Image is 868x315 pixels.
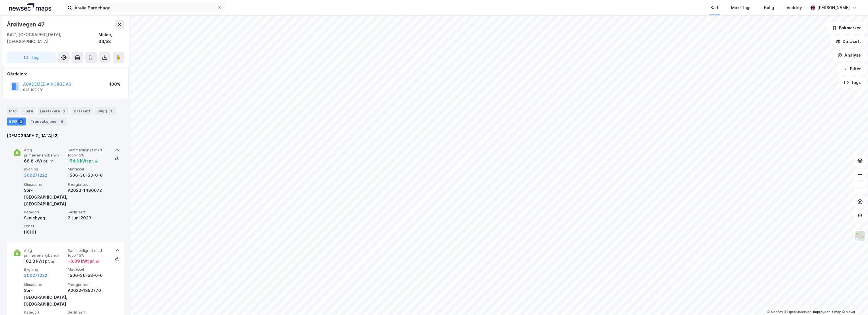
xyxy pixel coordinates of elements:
div: Bygg [95,107,116,115]
div: Kontrollprogram for chat [840,288,868,315]
button: Tag [7,52,56,63]
img: Z [855,230,865,241]
button: Datasett [831,36,866,47]
span: Sammenlignet med topp 15% [68,148,109,158]
div: Kart [711,4,719,11]
div: Skolebygg [24,215,65,221]
span: Klimasone [24,282,65,287]
div: Transaksjoner [28,118,67,125]
div: Sør-[GEOGRAPHIC_DATA], [GEOGRAPHIC_DATA] [24,287,65,308]
div: Eiere [21,107,35,115]
div: ESG [7,118,26,125]
div: Info [7,107,19,115]
span: Årlig primærenergibehov [24,248,65,258]
span: Bygning [24,167,65,172]
div: 2 [108,108,114,114]
div: 2 [61,108,67,114]
div: Datasett [71,107,93,115]
button: Filter [838,63,866,75]
div: Leietakere [38,107,69,115]
div: Årølivegen 47 [7,20,46,29]
span: Kategori [24,310,65,315]
div: 913 192 281 [23,88,44,92]
span: Bygning [24,267,65,272]
img: logo.a4113a55bc3d86da70a041830d287a7e.svg [9,3,51,12]
div: 1506-36-53-0-0 [68,272,109,279]
span: Klimasone [24,182,65,187]
div: 102.3 [24,258,55,265]
a: Improve this map [813,310,841,314]
button: Tags [839,77,866,88]
span: Matrikkel [68,267,109,272]
div: kWt pr. ㎡ [35,258,55,265]
iframe: Chat Widget [840,288,868,315]
span: Sertifisert [68,210,109,215]
div: 2. juni 2023 [68,215,109,221]
span: Kategori [24,210,65,215]
input: Søk på adresse, matrikkel, gårdeiere, leietakere eller personer [72,3,217,12]
div: 66.8 [24,158,53,164]
button: Bokmerker [827,22,866,34]
span: Energiattest [68,182,109,187]
span: Årlig primærenergibehov [24,148,65,158]
div: Gårdeiere [7,71,124,77]
div: 100% [109,81,120,88]
div: kWt pr. ㎡ [34,158,53,164]
span: Sertifisert [68,310,109,315]
button: 300271222 [24,172,47,179]
span: Sammenlignet med topp 15% [68,248,109,258]
a: Mapbox [767,310,783,314]
button: Analyse [833,50,866,61]
div: Bolig [764,4,774,11]
div: 6 [59,119,65,124]
div: Molde, 36/53 [99,31,124,45]
a: OpenStreetMap [784,310,812,314]
button: 300271222 [24,272,47,279]
div: A2022-1352770 [68,287,109,294]
div: 2 [18,119,24,124]
div: Sør-[GEOGRAPHIC_DATA], [GEOGRAPHIC_DATA] [24,187,65,207]
div: H0101 [24,229,65,236]
div: Mine Tags [731,4,752,11]
div: Verktøy [787,4,802,11]
span: Matrikkel [68,167,109,172]
span: Enhet [24,224,65,228]
div: A2023-1486672 [68,187,109,194]
span: Energiattest [68,282,109,287]
div: 1506-36-53-0-0 [68,172,109,179]
div: 6421, [GEOGRAPHIC_DATA], [GEOGRAPHIC_DATA] [7,31,99,45]
div: [DEMOGRAPHIC_DATA] (2) [7,132,124,139]
div: [PERSON_NAME] [817,4,850,11]
div: + 6.09 kWt pr. ㎡ [68,258,100,265]
div: -54.6 kWt pr. ㎡ [68,158,99,164]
